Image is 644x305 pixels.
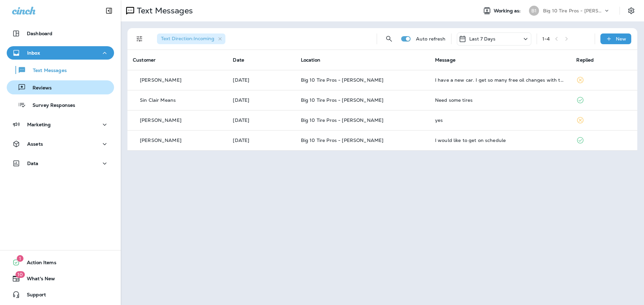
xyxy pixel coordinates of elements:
[140,77,181,83] p: [PERSON_NAME]
[15,271,25,278] span: 10
[7,27,114,40] button: Dashboard
[435,57,455,63] span: Message
[7,118,114,131] button: Marketing
[625,5,637,17] button: Settings
[494,8,522,14] span: Working as:
[157,33,225,44] div: Text Direction:Incoming
[27,141,43,147] p: Assets
[543,8,603,13] p: Big 10 Tire Pros - [PERSON_NAME]
[134,6,193,16] p: Text Messages
[27,50,40,56] p: Inbox
[529,6,539,16] div: B1
[133,57,156,63] span: Customer
[435,77,566,83] div: I have a new car. I get so many free oil changes with the number of miles on my car
[301,77,383,83] span: Big 10 Tire Pros - [PERSON_NAME]
[233,77,290,83] p: Sep 28, 2025 10:28 AM
[616,36,626,42] p: New
[301,57,320,63] span: Location
[233,118,290,123] p: Sep 23, 2025 09:58 AM
[7,272,114,285] button: 10What's New
[7,46,114,60] button: Inbox
[7,98,114,112] button: Survey Responses
[7,63,114,77] button: Text Messages
[140,138,181,143] p: [PERSON_NAME]
[26,102,75,109] p: Survey Responses
[7,157,114,170] button: Data
[233,138,290,143] p: Sep 23, 2025 09:16 AM
[7,256,114,269] button: 1Action Items
[435,138,566,143] div: I would like to get on schedule
[576,57,594,63] span: Replied
[26,85,52,91] p: Reviews
[27,122,51,127] p: Marketing
[233,57,244,63] span: Date
[435,97,566,103] div: Need some tires
[301,117,383,123] span: Big 10 Tire Pros - [PERSON_NAME]
[27,161,39,166] p: Data
[7,137,114,151] button: Assets
[100,4,118,17] button: Collapse Sidebar
[20,260,56,268] span: Action Items
[542,36,550,42] div: 1 - 4
[301,97,383,103] span: Big 10 Tire Pros - [PERSON_NAME]
[233,97,290,103] p: Sep 24, 2025 10:39 AM
[469,36,496,42] p: Last 7 Days
[301,137,383,143] span: Big 10 Tire Pros - [PERSON_NAME]
[27,31,52,36] p: Dashboard
[133,32,146,46] button: Filters
[26,68,67,74] p: Text Messages
[20,292,46,300] span: Support
[20,276,55,284] span: What's New
[7,288,114,301] button: Support
[435,118,566,123] div: yes
[140,97,176,103] p: Sin Clair Means
[161,35,214,42] span: Text Direction : Incoming
[416,36,446,42] p: Auto refresh
[7,80,114,94] button: Reviews
[17,255,23,262] span: 1
[382,32,396,46] button: Search Messages
[140,118,181,123] p: [PERSON_NAME]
